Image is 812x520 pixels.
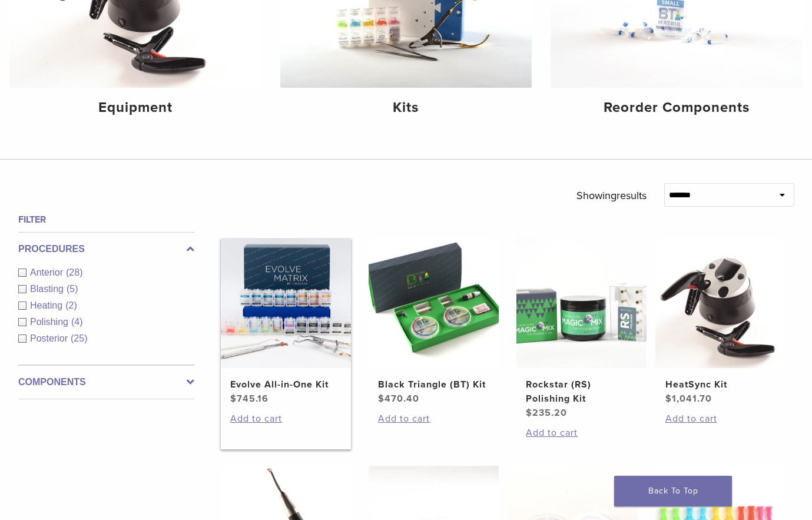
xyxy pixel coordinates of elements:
[665,412,776,426] a: Add to cart: “HeatSync Kit”
[230,393,237,405] span: $
[665,377,776,392] h2: HeatSync Kit
[71,333,87,343] span: (25)
[19,97,252,118] h4: Equipment
[576,183,647,208] p: Showing results
[66,267,82,277] span: (28)
[30,284,67,294] span: Blasting
[230,393,269,405] bdi: 745.16
[526,407,567,419] bdi: 235.20
[526,407,532,419] span: $
[526,377,637,406] h2: Rockstar (RS) Polishing Kit
[378,393,419,405] bdi: 470.40
[526,426,637,440] a: Add to cart: “Rockstar (RS) Polishing Kit”
[290,97,523,118] h4: Kits
[655,238,786,406] a: HeatSync KitHeatSync Kit $1,041.70
[65,300,77,310] span: (2)
[18,375,194,389] label: Components
[614,476,732,506] a: Back To Top
[30,300,65,310] span: Heating
[516,238,647,420] a: Rockstar (RS) Polishing KitRockstar (RS) Polishing Kit $235.20
[665,393,672,405] span: $
[18,242,194,256] label: Procedures
[230,377,341,392] h2: Evolve All-in-One Kit
[221,238,351,406] a: Evolve All-in-One KitEvolve All-in-One Kit $745.16
[369,238,499,368] img: Black Triangle (BT) Kit
[30,333,71,343] span: Posterior
[221,238,351,368] img: Evolve All-in-One Kit
[560,97,793,118] h4: Reorder Components
[655,238,786,368] img: HeatSync Kit
[516,238,647,368] img: Rockstar (RS) Polishing Kit
[378,393,385,405] span: $
[67,284,78,294] span: (5)
[30,267,66,277] span: Anterior
[30,317,71,327] span: Polishing
[378,412,489,426] a: Add to cart: “Black Triangle (BT) Kit”
[71,317,83,327] span: (4)
[378,377,489,392] h2: Black Triangle (BT) Kit
[230,412,341,426] a: Add to cart: “Evolve All-in-One Kit”
[369,238,499,406] a: Black Triangle (BT) KitBlack Triangle (BT) Kit $470.40
[18,213,194,227] h4: Filter
[665,393,712,405] bdi: 1,041.70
